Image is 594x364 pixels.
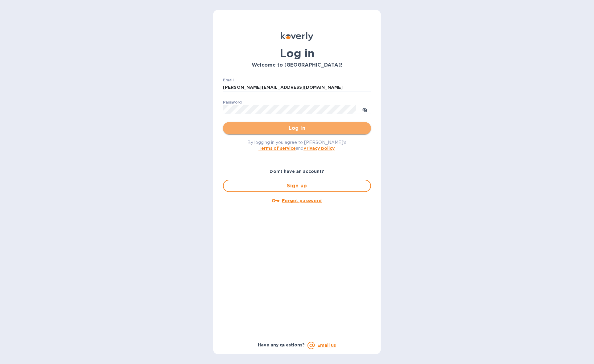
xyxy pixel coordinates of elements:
a: Privacy policy [303,146,335,151]
a: Email us [317,343,336,348]
h1: Log in [223,47,371,60]
button: toggle password visibility [359,103,371,116]
span: Sign up [229,182,365,190]
b: Have any questions? [258,342,305,347]
span: By logging in you agree to [PERSON_NAME]'s and . [248,140,347,151]
input: Enter email address [223,83,371,92]
h3: Welcome to [GEOGRAPHIC_DATA]! [223,62,371,68]
button: Sign up [223,180,371,192]
a: Terms of service [258,146,296,151]
img: Koverly [281,32,313,41]
label: Password [223,100,242,104]
label: Email [223,78,234,82]
span: Log in [228,125,366,132]
button: Log in [223,122,371,134]
u: Forgot password [282,198,322,203]
b: Don't have an account? [270,169,324,174]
